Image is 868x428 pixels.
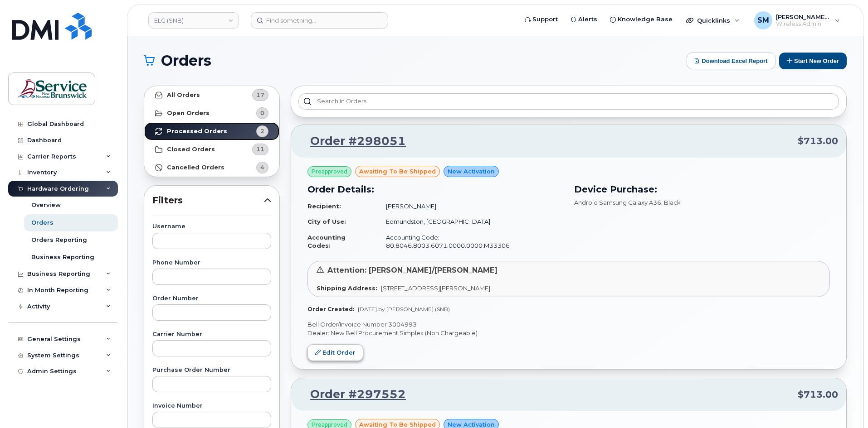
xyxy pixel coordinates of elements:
[687,53,775,69] button: Download Excel Report
[661,199,681,206] span: , Black
[798,135,838,148] span: $713.00
[152,367,271,373] label: Purchase Order Number
[260,127,264,135] span: 2
[378,230,563,254] td: Accounting Code: 80.8046.8003.6071.0000.0000.M33306
[167,91,200,99] strong: All Orders
[307,218,346,225] strong: City of Use:
[378,214,563,230] td: Edmundston, [GEOGRAPHIC_DATA]
[317,284,377,292] strong: Shipping Address:
[779,53,847,69] button: Start New Order
[307,234,346,250] strong: Accounting Codes:
[260,109,264,117] span: 0
[256,145,264,154] span: 11
[574,199,661,206] span: Android Samsung Galaxy A36
[144,122,279,140] a: Processed Orders2
[256,91,264,99] span: 17
[327,266,497,274] span: Attention: [PERSON_NAME]/[PERSON_NAME]
[448,167,495,176] span: New Activation
[299,133,406,149] a: Order #298051
[152,224,271,230] label: Username
[260,163,264,172] span: 4
[144,159,279,177] a: Cancelled Orders4
[307,329,830,337] p: Dealer: New Bell Procurement Simplex (Non Chargeable)
[144,86,279,104] a: All Orders17
[359,167,436,176] span: awaiting to be shipped
[298,93,839,110] input: Search in orders
[152,194,264,207] span: Filters
[312,168,347,176] span: Preapproved
[307,202,341,210] strong: Recipient:
[798,388,838,401] span: $713.00
[152,332,271,337] label: Carrier Number
[152,403,271,409] label: Invoice Number
[299,386,406,403] a: Order #297552
[307,183,563,196] h3: Order Details:
[167,164,224,171] strong: Cancelled Orders
[574,183,830,196] h3: Device Purchase:
[144,140,279,159] a: Closed Orders11
[167,128,227,135] strong: Processed Orders
[381,284,490,292] span: [STREET_ADDRESS][PERSON_NAME]
[358,306,450,313] span: [DATE] by [PERSON_NAME] (SNB)
[167,146,215,153] strong: Closed Orders
[152,260,271,266] label: Phone Number
[307,320,830,329] p: Bell Order/Invoice Number 3004993
[167,110,210,117] strong: Open Orders
[161,54,211,67] span: Orders
[378,198,563,214] td: [PERSON_NAME]
[152,296,271,302] label: Order Number
[307,344,363,361] a: Edit Order
[144,104,279,122] a: Open Orders0
[307,306,354,313] strong: Order Created:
